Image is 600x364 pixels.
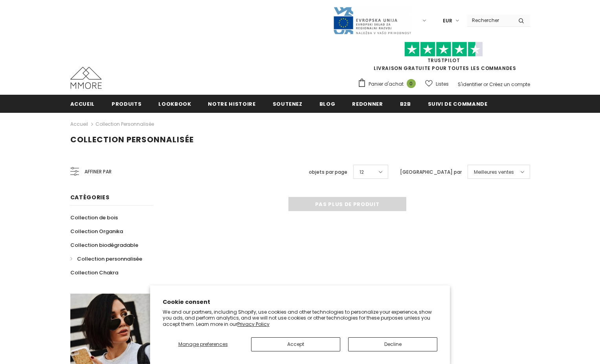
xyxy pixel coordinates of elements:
span: B2B [400,100,411,108]
span: Meilleures ventes [474,168,514,176]
img: Cas MMORE [70,67,102,89]
a: Collection de bois [70,211,118,224]
span: Collection de bois [70,214,118,221]
a: S'identifier [458,81,482,88]
span: Panier d'achat [369,80,404,88]
span: Lookbook [158,100,191,108]
button: Accept [251,337,340,351]
span: Redonner [352,100,383,108]
span: soutenez [273,100,303,108]
a: Notre histoire [208,95,255,112]
span: Notre histoire [208,100,255,108]
span: or [483,81,488,88]
p: We and our partners, including Shopify, use cookies and other technologies to personalize your ex... [163,309,438,327]
button: Decline [348,337,437,351]
a: Blog [319,95,336,112]
span: Manage preferences [178,341,228,347]
span: Collection personnalisée [77,255,142,263]
img: Javni Razpis [333,6,411,35]
span: EUR [443,17,452,25]
a: soutenez [273,95,303,112]
a: TrustPilot [428,57,460,64]
a: Redonner [352,95,383,112]
span: Affiner par [84,167,112,176]
img: Faites confiance aux étoiles pilotes [404,42,483,57]
h2: Cookie consent [163,298,438,306]
a: Collection biodégradable [70,238,138,252]
span: Collection Chakra [70,269,118,276]
input: Search Site [467,15,512,26]
span: Catégories [70,193,110,201]
a: Lookbook [158,95,191,112]
span: Listes [436,80,449,88]
a: Accueil [70,95,95,112]
a: Créez un compte [489,81,530,88]
label: [GEOGRAPHIC_DATA] par [400,168,462,176]
span: LIVRAISON GRATUITE POUR TOUTES LES COMMANDES [358,45,530,72]
span: Collection Organika [70,228,123,235]
a: Collection Chakra [70,266,118,279]
span: 0 [407,79,416,88]
span: Collection personnalisée [70,134,194,145]
a: Collection personnalisée [95,121,154,127]
span: Collection biodégradable [70,241,138,249]
span: 12 [360,168,364,176]
button: Manage preferences [163,337,244,351]
a: Listes [425,77,449,91]
a: Suivi de commande [428,95,488,112]
a: B2B [400,95,411,112]
a: Produits [112,95,141,112]
span: Accueil [70,100,95,108]
a: Accueil [70,119,88,129]
a: Collection Organika [70,224,123,238]
a: Panier d'achat 0 [358,78,420,90]
span: Produits [112,100,141,108]
span: Blog [319,100,336,108]
a: Collection personnalisée [70,252,142,266]
a: Javni Razpis [333,17,411,24]
label: objets par page [309,168,347,176]
a: Privacy Policy [237,321,270,327]
span: Suivi de commande [428,100,488,108]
